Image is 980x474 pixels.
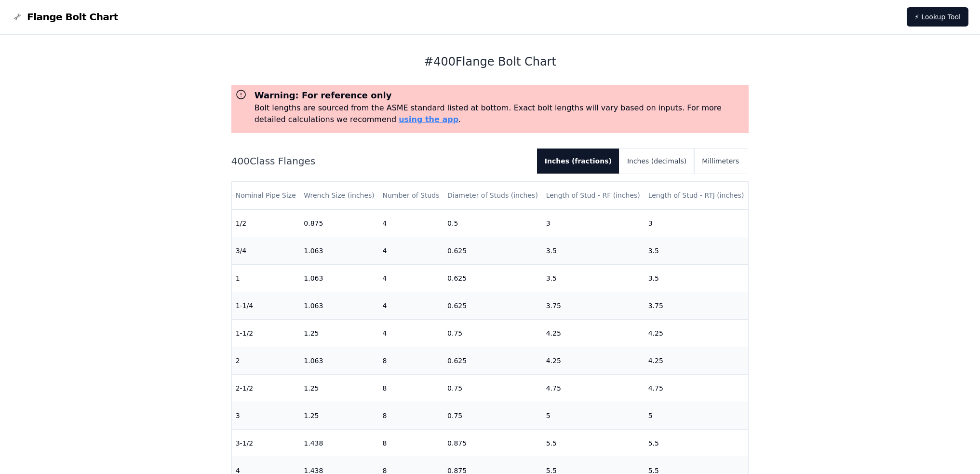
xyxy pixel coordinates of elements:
[232,374,300,402] td: 2-1/2
[378,374,443,402] td: 8
[907,7,968,27] a: ⚡ Lookup Tool
[644,402,749,429] td: 5
[378,319,443,347] td: 4
[378,292,443,319] td: 4
[694,149,747,174] button: Millimeters
[378,209,443,237] td: 4
[232,182,300,209] th: Nominal Pipe Size
[300,402,378,429] td: 1.25
[255,102,745,125] p: Bolt lengths are sourced from the ASME standard listed at bottom. Exact bolt lengths will vary ba...
[542,319,644,347] td: 4.25
[542,292,644,319] td: 3.75
[542,374,644,402] td: 4.75
[300,347,378,374] td: 1.063
[300,429,378,457] td: 1.438
[12,11,23,23] img: Flange Bolt Chart Logo
[542,237,644,264] td: 3.5
[378,237,443,264] td: 4
[378,429,443,457] td: 8
[232,237,300,264] td: 3/4
[443,347,542,374] td: 0.625
[443,237,542,264] td: 0.625
[542,209,644,237] td: 3
[537,149,619,174] button: Inches (fractions)
[300,264,378,292] td: 1.063
[542,182,644,209] th: Length of Stud - RF (inches)
[300,182,378,209] th: Wrench Size (inches)
[644,264,749,292] td: 3.5
[232,292,300,319] td: 1-1/4
[12,10,118,24] a: Flange Bolt Chart LogoFlange Bolt Chart
[231,154,529,168] h2: 400 Class Flanges
[443,292,542,319] td: 0.625
[300,374,378,402] td: 1.25
[644,429,749,457] td: 5.5
[644,182,749,209] th: Length of Stud - RTJ (inches)
[378,264,443,292] td: 4
[644,209,749,237] td: 3
[644,237,749,264] td: 3.5
[232,209,300,237] td: 1/2
[300,292,378,319] td: 1.063
[542,264,644,292] td: 3.5
[232,264,300,292] td: 1
[232,402,300,429] td: 3
[300,319,378,347] td: 1.25
[399,115,458,124] a: using the app
[443,209,542,237] td: 0.5
[232,429,300,457] td: 3-1/2
[443,402,542,429] td: 0.75
[300,209,378,237] td: 0.875
[644,292,749,319] td: 3.75
[619,149,694,174] button: Inches (decimals)
[378,182,443,209] th: Number of Studs
[378,402,443,429] td: 8
[300,237,378,264] td: 1.063
[542,429,644,457] td: 5.5
[232,347,300,374] td: 2
[443,374,542,402] td: 0.75
[443,429,542,457] td: 0.875
[443,319,542,347] td: 0.75
[231,54,749,69] h1: # 400 Flange Bolt Chart
[255,89,745,102] h3: Warning: For reference only
[378,347,443,374] td: 8
[443,182,542,209] th: Diameter of Studs (inches)
[644,374,749,402] td: 4.75
[232,319,300,347] td: 1-1/2
[542,402,644,429] td: 5
[644,319,749,347] td: 4.25
[644,347,749,374] td: 4.25
[27,10,118,24] span: Flange Bolt Chart
[443,264,542,292] td: 0.625
[542,347,644,374] td: 4.25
